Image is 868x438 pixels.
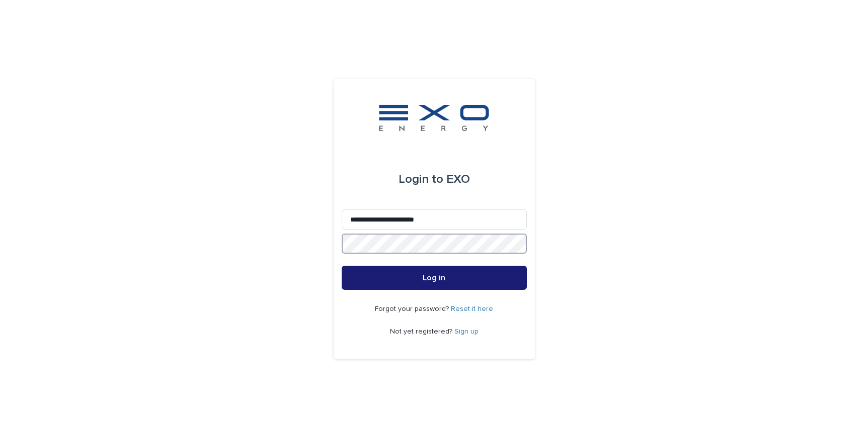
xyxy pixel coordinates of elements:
span: Log in [423,274,445,282]
span: Forgot your password? [375,305,451,312]
a: Reset it here [451,305,493,312]
span: Not yet registered? [390,328,454,335]
span: Login to [399,173,443,185]
a: Sign up [454,328,479,335]
img: FKS5r6ZBThi8E5hshIGi [377,103,492,133]
div: EXO [399,165,470,193]
button: Log in [342,266,527,290]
